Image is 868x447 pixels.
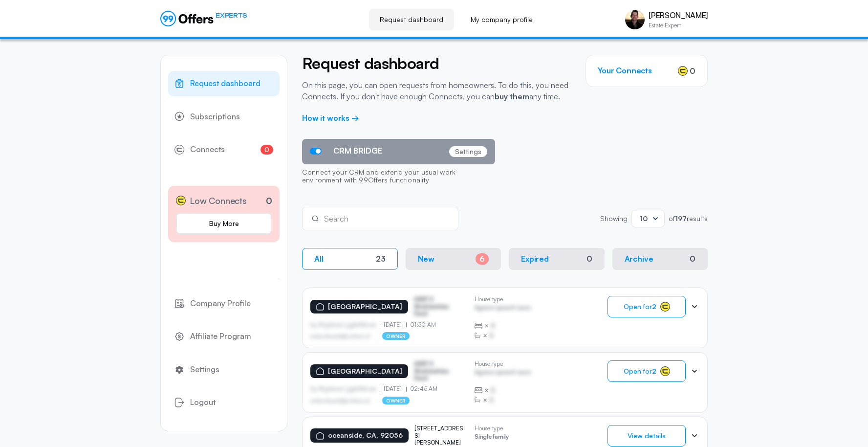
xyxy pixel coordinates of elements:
div: 6 [476,253,489,265]
button: Expired0 [509,248,605,270]
p: Estate Expert [649,22,708,28]
span: B [491,321,495,331]
button: Logout [168,390,280,415]
span: Logout [190,396,216,409]
p: Connect your CRM and extend your usual work environment with 99Offers functionality [302,164,495,190]
div: 23 [376,254,386,264]
span: Settings [190,363,219,376]
a: Affiliate Program [168,324,280,349]
div: × [475,321,531,331]
span: CRM BRIDGE [333,146,382,156]
a: Company Profile [168,291,280,316]
p: by Afgdsrwe Ljgjkdfsbvas [310,385,380,392]
span: Company Profile [190,297,251,310]
div: × [475,385,531,395]
a: Request dashboard [369,9,454,30]
button: All23 [302,248,398,270]
p: Agrwsv qwervf oiuns [475,369,531,378]
a: Settings [168,357,280,382]
p: asdfasdfasasfd@asdfasd.asf [310,333,370,339]
span: 0 [260,145,273,155]
p: asdfasdfasasfd@asdfasd.asf [310,398,370,403]
a: EXPERTS [160,11,247,26]
button: New6 [406,248,501,270]
p: of results [669,215,708,222]
p: ASDF S Sfasfdasfdas Dasd [414,296,463,317]
p: [GEOGRAPHIC_DATA] [328,367,402,376]
a: Buy More [176,213,272,234]
p: [GEOGRAPHIC_DATA] [328,303,402,311]
p: [PERSON_NAME] [649,11,708,20]
span: B [489,395,494,405]
p: 01:30 AM [406,321,436,328]
p: On this page, you can open requests from homeowners. To do this, you need Connects. If you don't ... [302,80,571,102]
span: Affiliate Program [190,330,251,343]
a: buy them [495,91,529,101]
h3: Your Connects [598,66,652,75]
p: Agrwsv qwervf oiuns [475,304,531,313]
span: Open for [624,303,656,311]
p: House type [475,425,509,432]
p: Archive [625,254,653,264]
p: Expired [521,254,549,264]
button: Open for2 [608,360,686,382]
div: × [475,331,531,340]
span: 0 [690,65,695,77]
strong: 2 [652,367,656,375]
p: oceanside, CA, 92056 [328,431,403,440]
strong: 197 [675,214,687,223]
div: × [475,395,531,405]
p: 0 [266,194,272,207]
p: Settings [449,146,487,157]
div: 0 [690,254,695,264]
span: B [491,385,495,395]
p: Single family [475,433,509,443]
img: Aris Anagnos [625,10,645,29]
button: View details [608,425,686,447]
p: House type [475,296,531,303]
span: Subscriptions [190,111,240,123]
p: [DATE] [380,321,406,328]
p: [DATE] [380,385,406,392]
p: 02:45 AM [406,385,438,392]
p: ASDF S Sfasfdasfdas Dasd [414,360,463,381]
a: My company profile [460,9,543,30]
span: B [489,331,494,340]
p: owner [382,397,410,404]
a: Subscriptions [168,104,280,130]
p: [STREET_ADDRESS][PERSON_NAME] [414,425,463,446]
span: Connects [190,143,225,156]
button: Open for2 [608,296,686,317]
span: EXPERTS [216,11,247,20]
p: owner [382,332,410,340]
p: House type [475,360,531,367]
a: Request dashboard [168,71,280,96]
p: Showing [600,215,628,222]
span: Low Connects [190,194,247,208]
span: 10 [640,214,648,223]
div: 0 [586,254,592,264]
p: New [418,254,435,264]
span: Open for [624,367,656,375]
span: Request dashboard [190,77,260,90]
p: All [314,254,324,264]
a: How it works → [302,113,359,123]
p: by Afgdsrwe Ljgjkdfsbvas [310,321,380,328]
button: Archive0 [612,248,708,270]
h2: Request dashboard [302,55,571,72]
strong: 2 [652,302,656,311]
a: Connects0 [168,137,280,162]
